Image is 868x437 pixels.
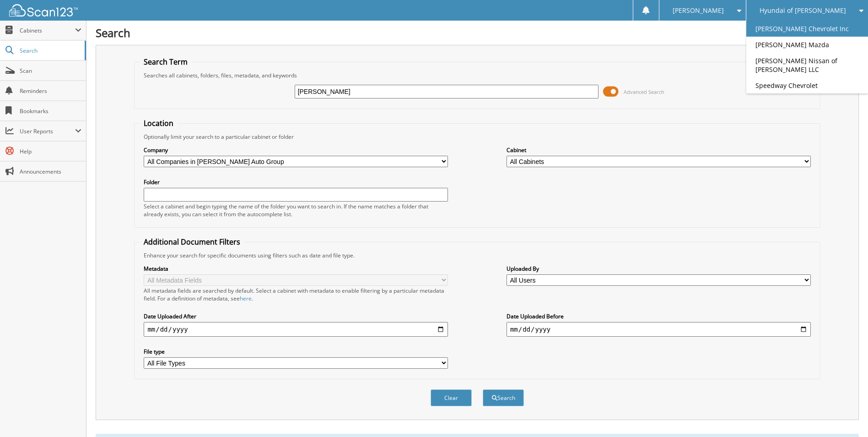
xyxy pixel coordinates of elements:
[507,312,811,320] label: Date Uploaded Before
[139,71,815,79] div: Searches all cabinets, folders, files, metadata, and keywords
[144,287,448,302] div: All metadata fields are searched by default. Select a cabinet with metadata to enable filtering b...
[9,4,78,16] img: scan123-logo-white.svg
[144,265,448,273] label: Metadata
[20,67,81,75] span: Scan
[144,146,448,154] label: Company
[144,322,448,337] input: start
[431,389,472,406] button: Clear
[139,118,178,128] legend: Location
[760,8,846,13] span: Hyundai of [PERSON_NAME]
[483,389,524,406] button: Search
[144,348,448,355] label: File type
[746,77,868,93] a: Speedway Chevrolet
[20,107,81,115] span: Bookmarks
[507,322,811,337] input: end
[20,47,80,55] span: Search
[144,202,448,218] div: Select a cabinet and begin typing the name of the folder you want to search in. If the name match...
[240,295,252,302] a: here
[20,127,75,135] span: User Reports
[96,25,859,40] h1: Search
[746,37,868,53] a: [PERSON_NAME] Mazda
[20,168,81,175] span: Announcements
[507,146,811,154] label: Cabinet
[20,147,81,155] span: Help
[144,312,448,320] label: Date Uploaded After
[507,265,811,273] label: Uploaded By
[139,237,245,247] legend: Additional Document Filters
[746,53,868,77] a: [PERSON_NAME] Nissan of [PERSON_NAME] LLC
[20,27,75,34] span: Cabinets
[139,57,192,67] legend: Search Term
[144,178,448,186] label: Folder
[20,87,81,95] span: Reminders
[139,133,815,141] div: Optionally limit your search to a particular cabinet or folder
[746,21,868,37] a: [PERSON_NAME] Chevrolet Inc
[673,8,724,13] span: [PERSON_NAME]
[624,88,664,95] span: Advanced Search
[139,251,815,259] div: Enhance your search for specific documents using filters such as date and file type.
